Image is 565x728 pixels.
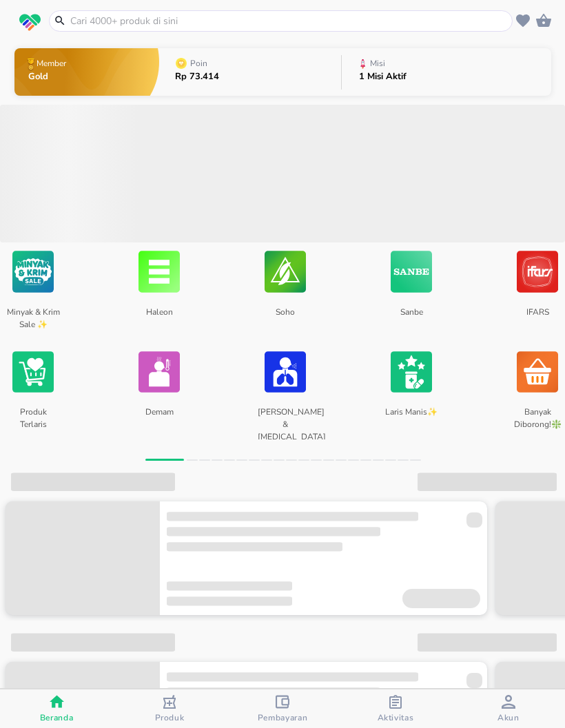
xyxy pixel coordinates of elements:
[138,242,180,301] img: Haleon
[391,343,432,402] img: Laris Manis✨
[69,14,509,28] input: Cari 4000+ produk di sini
[517,343,558,402] img: Banyak Diborong!❇️
[391,242,432,301] img: Sanbe
[258,712,308,723] span: Pembayaran
[452,689,565,728] button: Akun
[132,301,186,335] p: Haleon
[6,301,60,335] p: Minyak & Krim Sale ✨
[359,72,407,81] p: 1 Misi Aktif
[265,242,306,301] img: Soho
[138,343,180,402] img: Demam
[40,712,74,723] span: Beranda
[12,242,54,301] img: Minyak & Krim Sale ✨
[37,59,66,67] p: Member
[190,59,207,67] p: Poin
[339,689,452,728] button: Aktivitas
[497,712,520,723] span: Akun
[510,401,564,435] p: Banyak Diborong!❇️
[510,301,564,335] p: IFARS
[6,401,60,435] p: Produk Terlaris
[342,45,551,99] button: Misi1 Misi Aktif
[159,45,342,99] button: PoinRp 73.414
[258,301,312,335] p: Soho
[28,72,69,81] p: Gold
[384,401,438,435] p: Laris Manis✨
[19,14,41,32] img: logo_swiperx_s.bd005f3b.svg
[175,72,219,81] p: Rp 73.414
[132,401,186,435] p: Demam
[370,59,385,67] p: Misi
[265,343,306,402] img: Batuk & Flu
[226,689,339,728] button: Pembayaran
[378,712,414,723] span: Aktivitas
[12,343,54,402] img: Produk Terlaris
[384,301,438,335] p: Sanbe
[517,242,558,301] img: IFARS
[14,45,159,99] button: MemberGold
[258,401,312,435] p: [PERSON_NAME] & [MEDICAL_DATA]
[155,712,185,723] span: Produk
[113,689,226,728] button: Produk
